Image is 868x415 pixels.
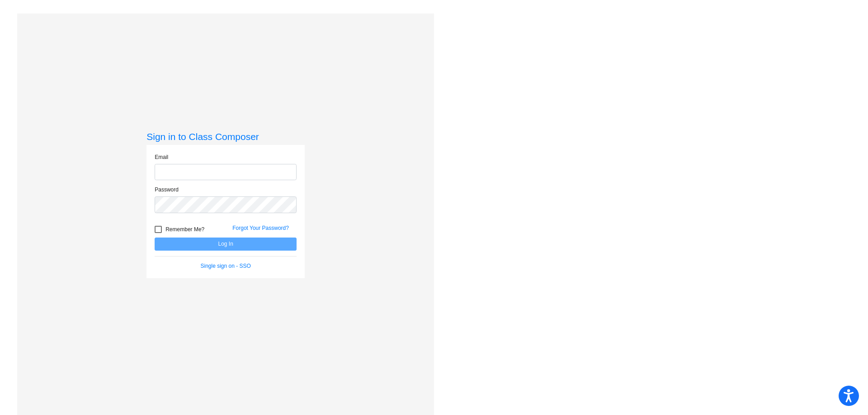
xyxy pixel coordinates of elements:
[155,186,179,194] label: Password
[146,131,305,142] h3: Sign in to Class Composer
[155,238,297,251] button: Log In
[232,225,289,231] a: Forgot Your Password?
[165,224,204,235] span: Remember Me?
[201,263,251,269] a: Single sign on - SSO
[155,153,168,161] label: Email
